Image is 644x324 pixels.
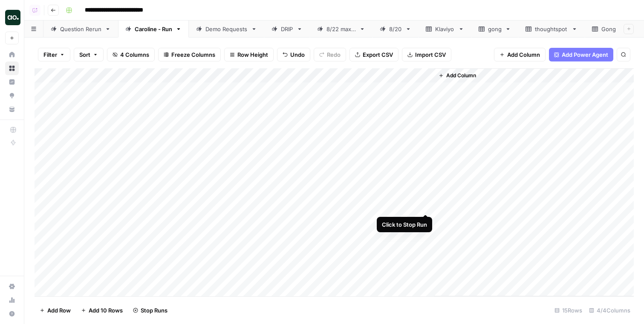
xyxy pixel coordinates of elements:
div: thoughtspot [535,25,568,33]
div: Gong [601,25,616,33]
span: Export CSV [363,50,393,59]
a: Klaviyo [419,20,471,38]
span: Filter [43,50,57,59]
button: Add 10 Rows [76,304,128,317]
span: Add 10 Rows [89,306,123,315]
div: 8/20 [389,25,402,33]
span: Redo [327,50,341,59]
a: Home [5,48,19,61]
button: Add Column [435,70,479,81]
img: Dillon Test Logo [5,10,20,25]
button: Export CSV [349,48,399,61]
span: Add Column [507,50,540,59]
a: 8/22 max 5 [310,20,373,38]
button: Add Power Agent [549,48,613,61]
span: Undo [290,50,305,59]
span: Add Power Agent [562,50,608,59]
div: Demo Requests [205,25,248,33]
div: Caroline - Run [135,25,172,33]
div: 8/22 max 5 [326,25,356,33]
button: Add Row [35,304,76,317]
a: Insights [5,75,19,89]
a: Caroline - Run [118,20,189,38]
a: 8/20 [373,20,419,38]
button: Import CSV [402,48,451,61]
a: Usage [5,293,19,307]
a: thoughtspot [518,20,585,38]
span: Add Row [47,306,71,315]
button: 4 Columns [107,48,155,61]
div: 4/4 Columns [586,304,634,317]
span: Sort [79,50,90,59]
button: Freeze Columns [158,48,221,61]
a: DRIP [264,20,310,38]
span: Import CSV [415,50,446,59]
div: 15 Rows [551,304,586,317]
button: Undo [277,48,310,61]
a: Settings [5,280,19,293]
div: Question Rerun [60,25,101,33]
div: DRIP [281,25,293,33]
button: Redo [314,48,346,61]
a: gong [471,20,518,38]
a: Opportunities [5,89,19,102]
div: gong [488,25,502,33]
span: Row Height [237,50,268,59]
a: Browse [5,61,19,75]
button: Row Height [224,48,274,61]
button: Add Column [494,48,546,61]
span: Add Column [446,72,476,79]
a: Question Rerun [43,20,118,38]
span: 4 Columns [120,50,149,59]
button: Workspace: Dillon Test [5,7,19,28]
span: Freeze Columns [171,50,215,59]
div: Click to Stop Run [382,220,427,229]
button: Stop Runs [128,304,173,317]
span: Stop Runs [141,306,167,315]
button: Filter [38,48,70,61]
div: Klaviyo [435,25,455,33]
button: Sort [74,48,104,61]
a: Demo Requests [189,20,264,38]
a: Gong [585,20,632,38]
a: Your Data [5,102,19,116]
button: Help + Support [5,307,19,321]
